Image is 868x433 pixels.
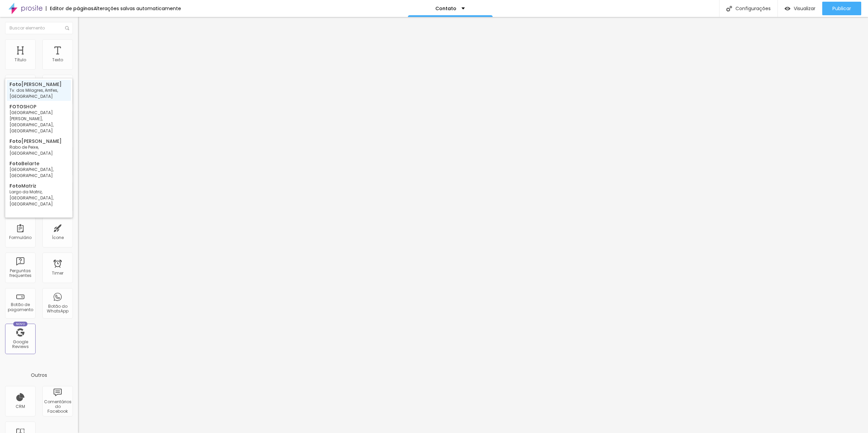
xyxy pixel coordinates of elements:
div: CRM [16,404,25,409]
button: Publicar [822,2,861,15]
div: Botão de pagamento [7,302,34,312]
div: Timer [52,271,63,276]
img: Icone [65,26,69,30]
p: Contato [435,6,456,11]
iframe: Editor [78,17,868,433]
div: Ícone [52,235,64,240]
div: Texto [52,58,63,62]
img: view-1.svg [785,6,790,12]
div: Google Reviews [7,340,34,349]
div: Editor de páginas [46,6,94,11]
button: Visualizar [778,2,822,15]
input: Buscar elemento [5,22,73,34]
div: Novo [13,322,28,326]
div: Formulário [9,235,32,240]
img: Icone [726,6,732,12]
span: Visualizar [794,6,815,11]
div: Comentários do Facebook [44,399,71,414]
div: Perguntas frequentes [7,268,34,278]
span: Publicar [832,6,851,11]
div: Alterações salvas automaticamente [94,6,181,11]
div: Botão do WhatsApp [44,304,71,314]
div: Título [15,58,26,62]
